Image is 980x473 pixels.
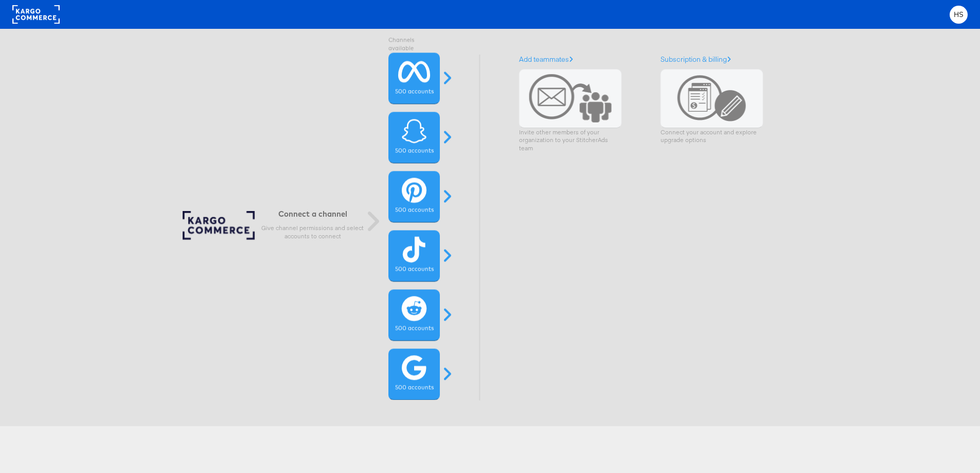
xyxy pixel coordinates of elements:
a: Subscription & billing [660,55,730,64]
p: Connect your account and explore upgrade options [660,128,763,145]
span: HS [954,11,964,18]
label: 500 accounts [395,206,434,215]
label: 500 accounts [395,325,434,333]
p: Invite other members of your organization to your StitcherAds team [519,128,621,152]
label: Channels available [388,37,440,53]
h6: Connect a channel [261,209,364,219]
a: Add teammates [519,55,573,64]
label: 500 accounts [395,88,434,96]
p: Give channel permissions and select accounts to connect [261,224,364,241]
label: 500 accounts [395,384,434,392]
label: 500 accounts [395,266,434,274]
label: 500 accounts [395,147,434,155]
